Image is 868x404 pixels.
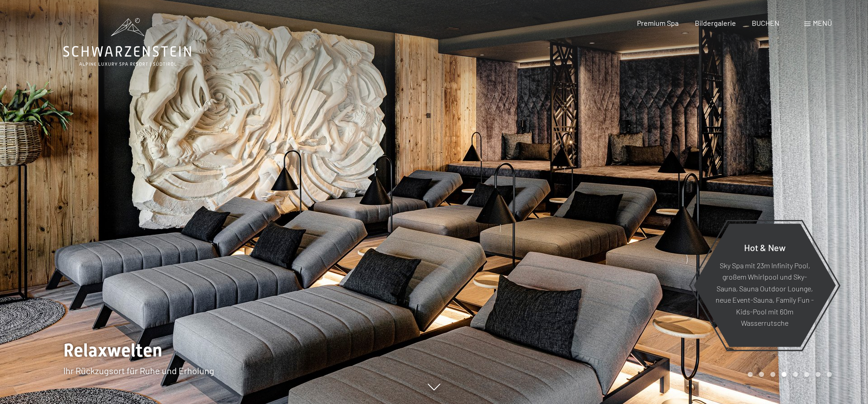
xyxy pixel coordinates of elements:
[744,242,786,252] span: Hot & New
[793,372,798,377] div: Carousel Page 5
[782,372,787,377] div: Carousel Page 4 (Current Slide)
[770,372,775,377] div: Carousel Page 3
[693,223,836,347] a: Hot & New Sky Spa mit 23m Infinity Pool, großem Whirlpool und Sky-Sauna, Sauna Outdoor Lounge, ne...
[804,372,809,377] div: Carousel Page 6
[716,259,814,329] p: Sky Spa mit 23m Infinity Pool, großem Whirlpool und Sky-Sauna, Sauna Outdoor Lounge, neue Event-S...
[752,19,779,27] a: BUCHEN
[813,19,832,27] span: Menü
[695,19,736,27] a: Bildergalerie
[816,372,821,377] div: Carousel Page 7
[748,372,753,377] div: Carousel Page 1
[827,372,832,377] div: Carousel Page 8
[759,372,764,377] div: Carousel Page 2
[745,372,832,377] div: Carousel Pagination
[637,19,679,27] a: Premium Spa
